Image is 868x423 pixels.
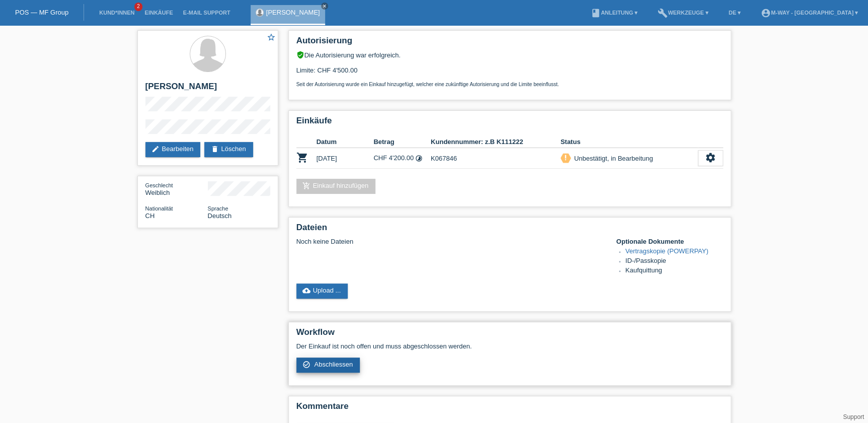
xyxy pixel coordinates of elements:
[586,10,643,16] a: bookAnleitung ▾
[296,284,348,299] a: cloud_uploadUpload ...
[317,148,374,169] td: [DATE]
[296,342,723,350] p: Der Einkauf ist noch offen und muss abgeschlossen werden.
[616,238,723,245] h4: Optionale Dokumente
[373,148,431,169] td: CHF 4'200.00
[145,205,173,211] span: Nationalität
[134,3,142,11] span: 2
[267,33,276,43] a: star_border
[296,51,304,59] i: verified_user
[296,82,723,87] p: Seit der Autorisierung wurde ein Einkauf hinzugefügt, welcher eine zukünftige Autorisierung und d...
[296,238,604,245] div: Noch keine Dateien
[145,212,155,220] span: Schweiz
[373,136,431,148] th: Betrag
[296,152,308,164] i: POSP00028261
[317,136,374,148] th: Datum
[571,153,653,164] div: Unbestätigt, in Bearbeitung
[266,9,320,16] a: [PERSON_NAME]
[724,10,746,16] a: DE ▾
[296,327,723,342] h2: Workflow
[302,182,310,190] i: add_shopping_cart
[302,287,310,295] i: cloud_upload
[322,4,327,9] i: close
[296,401,723,416] h2: Kommentare
[562,154,569,161] i: priority_high
[296,358,360,373] a: check_circle_outline Abschliessen
[208,205,228,211] span: Sprache
[296,59,723,87] div: Limite: CHF 4'500.00
[843,413,864,420] a: Support
[625,266,723,276] li: Kaufquittung
[625,247,708,255] a: Vertragskopie (POWERPAY)
[145,82,270,97] h2: [PERSON_NAME]
[705,152,716,163] i: settings
[94,10,139,16] a: Kund*innen
[658,8,668,18] i: build
[302,361,310,369] i: check_circle_outline
[561,136,698,148] th: Status
[761,8,771,18] i: account_circle
[145,182,173,188] span: Geschlecht
[139,10,178,16] a: Einkäufe
[145,181,208,196] div: Weiblich
[178,10,235,16] a: E-Mail Support
[415,155,423,162] i: Fixe Raten (24 Raten)
[296,36,723,51] h2: Autorisierung
[267,33,276,42] i: star_border
[653,10,714,16] a: buildWerkzeuge ▾
[591,8,601,18] i: book
[151,145,160,153] i: edit
[296,51,723,59] div: Die Autorisierung war erfolgreich.
[296,116,723,131] h2: Einkäufe
[145,142,201,157] a: editBearbeiten
[210,145,218,153] i: delete
[208,212,232,220] span: Deutsch
[296,223,723,238] h2: Dateien
[314,361,353,368] span: Abschliessen
[431,136,561,148] th: Kundennummer: z.B K111222
[204,142,253,157] a: deleteLöschen
[756,10,863,16] a: account_circlem-way - [GEOGRAPHIC_DATA] ▾
[296,179,376,194] a: add_shopping_cartEinkauf hinzufügen
[321,3,328,10] a: close
[15,9,68,16] a: POS — MF Group
[431,148,561,169] td: K067846
[625,257,723,266] li: ID-/Passkopie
